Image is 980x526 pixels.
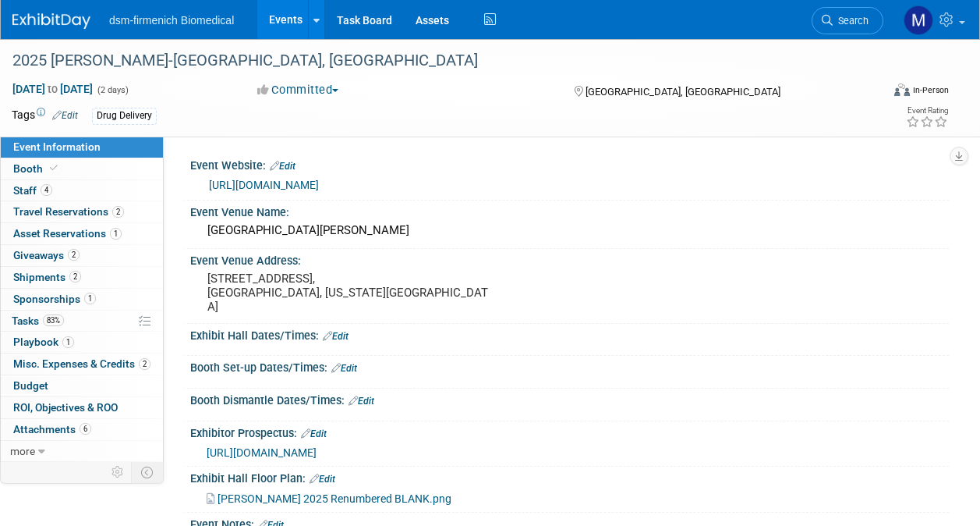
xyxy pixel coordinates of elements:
a: Event Information [1,137,163,158]
i: Booth reservation complete [50,164,58,172]
a: Edit [323,331,348,342]
pre: [STREET_ADDRESS], ​​​​​​​[GEOGRAPHIC_DATA], [US_STATE][GEOGRAPHIC_DATA] [207,272,489,314]
div: Event Website: [190,154,949,174]
td: Toggle Event Tabs [132,462,164,482]
img: Melanie Davison [904,5,933,35]
span: 2 [68,249,80,261]
span: Tasks [12,315,64,327]
span: Search [833,15,869,27]
div: Event Venue Name: [190,201,949,220]
a: Edit [348,396,374,407]
span: Budget [13,379,48,392]
a: Edit [331,363,357,374]
div: Exhibit Hall Floor Plan: [190,467,949,487]
span: 1 [84,293,96,304]
a: Shipments2 [1,267,163,288]
a: [URL][DOMAIN_NAME] [209,179,319,191]
span: Asset Reservations [13,227,122,240]
span: 83% [43,315,64,326]
a: Travel Reservations2 [1,201,163,222]
span: [PERSON_NAME] 2025 Renumbered BLANK.png [218,492,451,505]
span: Booth [13,162,61,175]
div: Event Venue Address: [190,249,949,268]
a: [PERSON_NAME] 2025 Renumbered BLANK.png [207,492,451,505]
span: 2 [112,206,124,218]
a: Staff4 [1,180,163,201]
a: Edit [310,474,335,485]
a: Tasks83% [1,311,163,332]
div: Event Format [812,81,949,105]
span: Event Information [13,140,101,153]
div: In-Person [912,84,949,96]
td: Personalize Event Tab Strip [104,462,132,482]
a: Giveaways2 [1,245,163,266]
span: Giveaways [13,249,80,261]
span: Attachments [13,423,91,435]
a: Edit [52,110,78,121]
span: 6 [80,423,91,435]
span: dsm-firmenich Biomedical [109,14,234,27]
span: [GEOGRAPHIC_DATA], [GEOGRAPHIC_DATA] [586,86,780,98]
span: ROI, Objectives & ROO [13,401,118,414]
span: [DATE] [DATE] [12,82,94,96]
span: to [45,83,60,95]
a: Edit [270,161,295,172]
a: Budget [1,375,163,396]
a: Sponsorships1 [1,289,163,310]
div: Booth Set-up Dates/Times: [190,356,949,376]
a: Asset Reservations1 [1,223,163,244]
div: Booth Dismantle Dates/Times: [190,389,949,409]
span: more [10,445,35,457]
img: Format-Inperson.png [894,84,910,96]
span: 1 [62,336,74,348]
a: Booth [1,158,163,179]
a: Playbook1 [1,332,163,353]
div: Event Rating [906,107,948,115]
a: Search [812,7,883,34]
span: Misc. Expenses & Credits [13,357,150,370]
a: more [1,441,163,462]
span: 4 [41,184,52,196]
a: ROI, Objectives & ROO [1,397,163,418]
a: Attachments6 [1,419,163,440]
span: Playbook [13,336,74,348]
td: Tags [12,107,78,125]
span: 2 [139,358,150,370]
div: [GEOGRAPHIC_DATA][PERSON_NAME] [202,219,937,243]
button: Committed [252,82,345,98]
div: Exhibitor Prospectus: [190,421,949,442]
a: Edit [301,428,327,439]
span: Sponsorships [13,293,96,305]
a: [URL][DOMAIN_NAME] [207,446,317,459]
a: Misc. Expenses & Credits2 [1,354,163,375]
span: Staff [13,184,52,197]
span: 2 [69,271,81,283]
span: Shipments [13,271,81,283]
img: ExhibitDay [12,13,90,29]
span: 1 [110,228,122,240]
div: 2025 [PERSON_NAME]-[GEOGRAPHIC_DATA], [GEOGRAPHIC_DATA] [7,47,869,75]
div: Exhibit Hall Dates/Times: [190,324,949,344]
div: Drug Delivery [92,108,157,124]
span: (2 days) [96,85,129,95]
span: Travel Reservations [13,205,124,218]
